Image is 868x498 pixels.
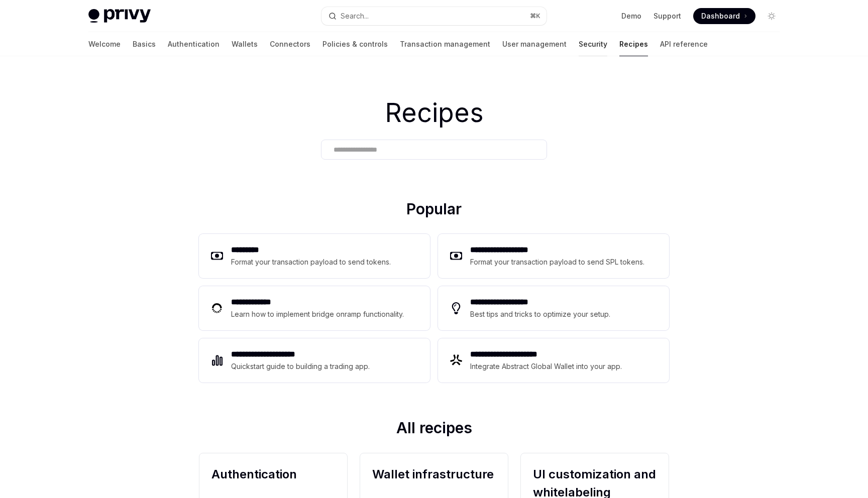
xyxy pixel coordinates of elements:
[470,308,612,320] div: Best tips and tricks to optimize your setup.
[654,11,681,21] a: Support
[322,32,388,56] a: Policies & controls
[341,10,369,22] div: Search...
[231,256,391,268] div: Format your transaction payload to send tokens.
[701,11,740,21] span: Dashboard
[199,286,430,330] a: **** **** ***Learn how to implement bridge onramp functionality.
[470,256,645,268] div: Format your transaction payload to send SPL tokens.
[579,32,607,56] a: Security
[619,32,648,56] a: Recipes
[231,308,407,320] div: Learn how to implement bridge onramp functionality.
[88,32,121,56] a: Welcome
[231,360,370,372] div: Quickstart guide to building a trading app.
[321,7,547,25] button: Open search
[530,12,540,20] span: ⌘ K
[764,8,780,24] button: Toggle dark mode
[199,200,669,222] h2: Popular
[693,8,755,24] a: Dashboard
[232,32,258,56] a: Wallets
[470,360,623,372] div: Integrate Abstract Global Wallet into your app.
[88,9,151,23] img: light logo
[621,11,641,21] a: Demo
[400,32,490,56] a: Transaction management
[660,32,708,56] a: API reference
[133,32,156,56] a: Basics
[199,419,669,441] h2: All recipes
[502,32,567,56] a: User management
[270,32,310,56] a: Connectors
[168,32,220,56] a: Authentication
[199,234,430,278] a: **** ****Format your transaction payload to send tokens.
